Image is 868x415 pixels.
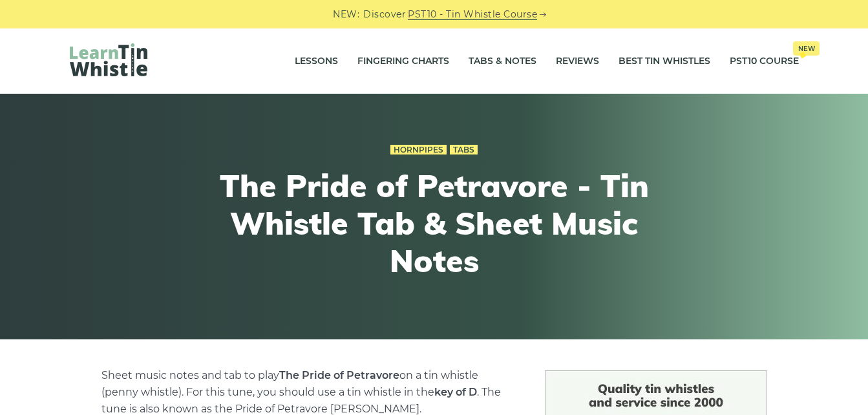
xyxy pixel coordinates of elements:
[196,167,672,279] h1: The Pride of Petravore - Tin Whistle Tab & Sheet Music Notes
[619,45,710,78] a: Best Tin Whistles
[357,45,449,78] a: Fingering Charts
[279,369,399,381] strong: The Pride of Petravore
[295,45,338,78] a: Lessons
[730,45,799,78] a: PST10 CourseNew
[390,145,447,155] a: Hornpipes
[434,386,477,398] strong: key of D
[450,145,478,155] a: Tabs
[793,41,820,56] span: New
[70,43,147,76] img: LearnTinWhistle.com
[469,45,536,78] a: Tabs & Notes
[556,45,599,78] a: Reviews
